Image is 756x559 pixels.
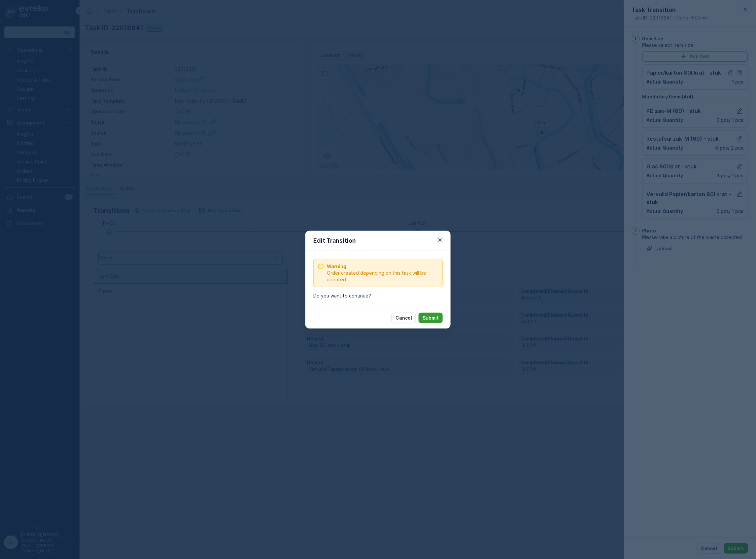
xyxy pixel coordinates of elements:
[327,270,438,283] span: Order created depending on this task will be updated.
[313,236,356,245] p: Edit Transition
[313,293,443,299] p: Do you want to continue?
[419,313,443,323] button: Submit
[327,263,438,270] span: Warning
[395,315,412,321] p: Cancel
[392,313,416,323] button: Cancel
[423,315,439,321] p: Submit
